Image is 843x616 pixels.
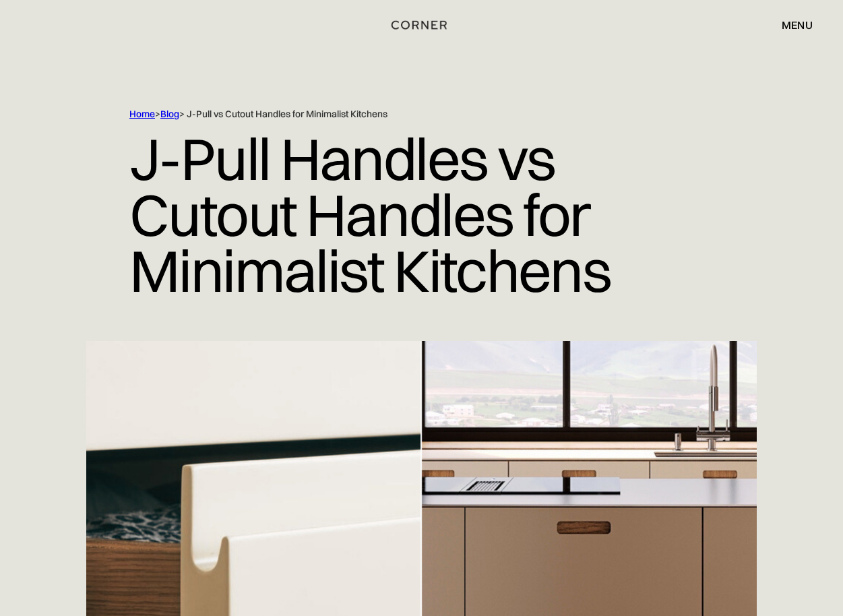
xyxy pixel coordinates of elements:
div: menu [782,20,813,30]
a: home [375,16,468,34]
a: Home [129,108,155,120]
a: Blog [160,108,179,120]
div: > > J-Pull vs Cutout Handles for Minimalist Kitchens [129,108,714,121]
h1: J-Pull Handles vs Cutout Handles for Minimalist Kitchens [129,121,714,309]
div: menu [768,13,813,36]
